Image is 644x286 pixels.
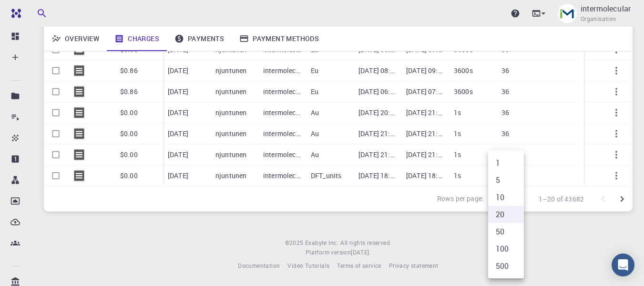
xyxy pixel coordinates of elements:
[488,223,524,240] li: 50
[488,154,524,171] li: 1
[488,257,524,275] li: 500
[488,206,524,223] li: 20
[488,171,524,189] li: 5
[488,240,524,257] li: 100
[612,254,634,276] div: Open Intercom Messenger
[488,189,524,206] li: 10
[19,7,53,15] span: Support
